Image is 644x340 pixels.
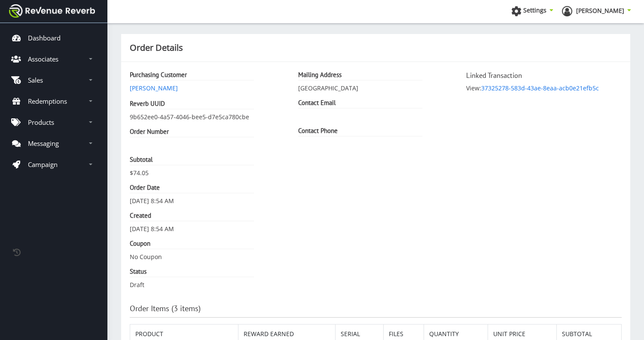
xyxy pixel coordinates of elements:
[511,6,553,19] a: Settings
[130,99,254,109] dt: Reverb UUID
[298,127,422,136] dt: Contact Phone
[466,84,622,93] p: View:
[298,84,454,93] dd: [GEOGRAPHIC_DATA]
[130,84,178,92] a: [PERSON_NAME]
[6,155,101,174] a: Campaign
[130,113,285,121] dd: 9b652ee0-4a57-4046-bee5-d7e5ca780cbe
[130,253,285,261] dd: No Coupon
[6,91,101,111] a: Redemptions
[130,155,254,165] dt: Subtotal
[130,281,285,289] dd: Draft
[298,99,422,108] dt: Contact Email
[130,267,254,277] dt: Status
[28,76,43,84] p: Sales
[28,34,61,42] p: Dashboard
[576,6,624,15] span: [PERSON_NAME]
[130,42,183,53] strong: Order Details
[28,139,59,148] p: Messaging
[6,28,101,48] a: Dashboard
[28,97,67,105] p: Redemptions
[130,183,254,193] dt: Order Date
[130,71,254,80] dt: Purchasing Customer
[28,118,54,127] p: Products
[130,303,622,318] h3: Order Items (3 items)
[6,70,101,90] a: Sales
[130,225,285,233] dd: [DATE] 8:54 AM
[298,71,422,80] dt: Mailing Address
[130,127,254,137] dt: Order Number
[28,160,58,169] p: Campaign
[130,211,254,221] dt: Created
[6,133,101,153] a: Messaging
[523,6,546,14] span: Settings
[562,6,631,19] a: [PERSON_NAME]
[562,6,572,16] img: ph-profile.png
[9,4,95,18] img: navbar brand
[130,197,285,205] dd: [DATE] 8:54 AM
[6,112,101,132] a: Products
[6,49,101,69] a: Associates
[130,169,285,177] dd: $74.05
[28,55,58,63] p: Associates
[130,239,254,249] dt: Coupon
[466,71,622,80] h4: Linked Transaction
[481,84,599,92] a: 37325278-583d-43ae-8eaa-acb0e21efb5c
